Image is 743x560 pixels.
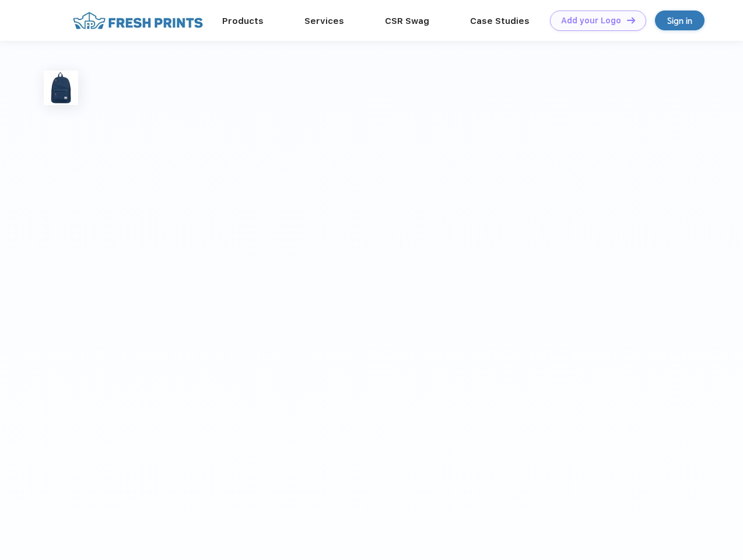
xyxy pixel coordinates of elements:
a: Sign in [655,10,705,30]
img: func=resize&h=100 [44,71,78,105]
a: Products [222,16,264,26]
div: Sign in [667,14,692,27]
div: Add your Logo [561,16,621,26]
img: DT [627,17,635,23]
img: fo%20logo%202.webp [69,10,206,31]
